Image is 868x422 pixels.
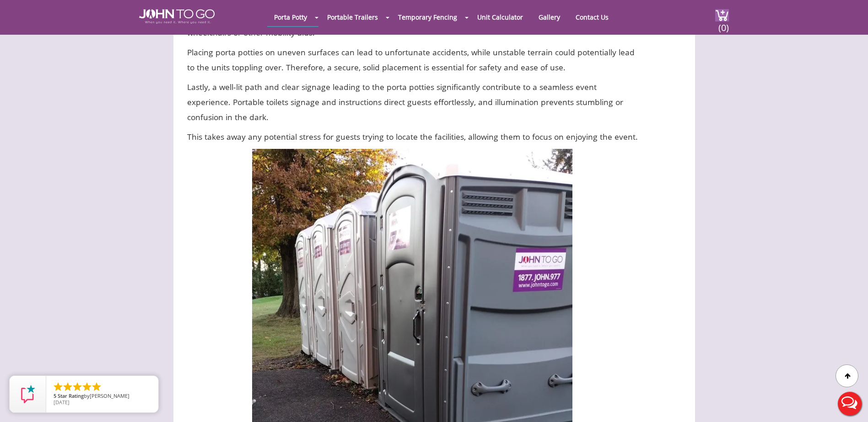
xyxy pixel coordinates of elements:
[831,385,868,422] button: Live Chat
[72,381,83,392] li: 
[19,385,37,403] img: Review Rating
[62,381,73,392] li: 
[54,392,56,399] span: 5
[54,393,151,400] span: by
[58,392,84,399] span: Star Rating
[91,381,102,392] li: 
[53,381,64,392] li: 
[90,392,129,399] span: [PERSON_NAME]
[81,381,92,392] li: 
[54,399,70,406] span: [DATE]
